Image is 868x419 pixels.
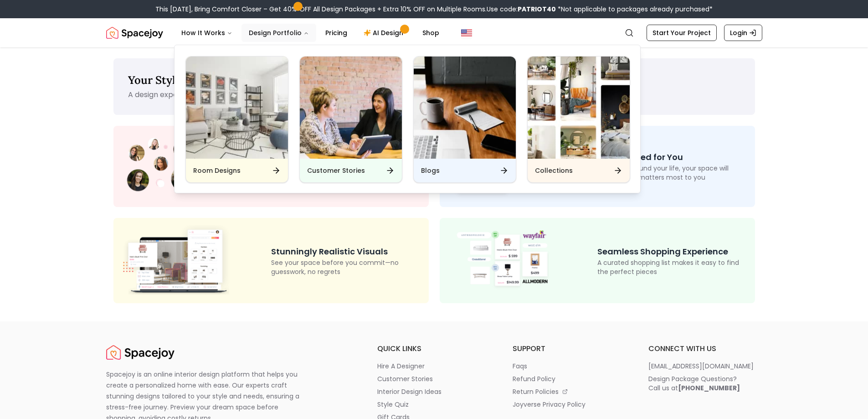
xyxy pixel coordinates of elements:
a: Login [724,25,762,41]
p: interior design ideas [377,387,442,396]
p: customer stories [377,374,433,383]
h6: connect with us [648,343,762,354]
img: Collections [528,57,630,159]
span: *Not applicable to packages already purchased* [556,5,713,14]
a: hire a designer [377,362,491,371]
img: United States [461,27,472,38]
h6: Blogs [421,166,440,175]
p: Your Style, Thoughtfully Designed [128,73,740,88]
a: CollectionsCollections [527,56,630,183]
b: PATRIOT40 [518,5,556,14]
p: Stunningly Realistic Visuals [271,245,421,258]
a: Pricing [318,24,354,42]
img: Blogs [414,57,516,159]
div: Design Package Questions? Call us at [648,374,740,393]
p: joyverse privacy policy [513,400,586,409]
a: Customer StoriesCustomer Stories [299,56,402,183]
a: refund policy [513,374,627,383]
img: Room Designs [186,57,288,159]
a: [EMAIL_ADDRESS][DOMAIN_NAME] [648,362,762,371]
a: Spacejoy [106,343,175,362]
img: Customer Stories [300,57,402,159]
p: A curated shopping list makes it easy to find the perfect pieces [597,258,748,276]
p: style quiz [377,400,409,409]
h6: support [513,343,627,354]
a: AI Design [356,24,413,42]
p: Designed around your life, your space will reflect what matters most to you [597,164,748,182]
div: This [DATE], Bring Comfort Closer – Get 40% OFF All Design Packages + Extra 10% OFF on Multiple R... [155,5,713,14]
p: [EMAIL_ADDRESS][DOMAIN_NAME] [648,362,754,371]
a: BlogsBlogs [413,56,516,183]
button: Design Portfolio [241,24,316,42]
a: Design Package Questions?Call us at[PHONE_NUMBER] [648,374,762,393]
img: Spacejoy Logo [106,24,163,42]
img: Design Experts [121,134,235,199]
button: How It Works [174,24,240,42]
b: [PHONE_NUMBER] [678,383,740,393]
p: faqs [513,362,527,371]
p: A design experience tailored to your style, needs, and the way you live. [128,89,740,100]
p: Personalized for You [597,151,748,164]
a: style quiz [377,400,491,409]
a: return policies [513,387,627,396]
p: See your space before you commit—no guesswork, no regrets [271,258,421,276]
span: Use code: [487,5,556,14]
h6: quick links [377,343,491,354]
img: 3D Design [121,225,235,295]
h6: Collections [535,166,573,175]
p: Seamless Shopping Experience [597,245,748,258]
h6: Customer Stories [307,166,365,175]
img: Shop Design [447,228,561,293]
h6: Room Designs [193,166,241,175]
a: Shop [415,24,447,42]
img: Spacejoy Logo [106,343,175,362]
a: Room DesignsRoom Designs [185,56,288,183]
p: refund policy [513,374,555,383]
p: return policies [513,387,559,396]
nav: Global [106,18,762,47]
nav: Main [174,24,447,42]
a: faqs [513,362,627,371]
a: customer stories [377,374,491,383]
a: Start Your Project [647,25,717,41]
div: Design Portfolio [175,45,641,194]
a: interior design ideas [377,387,491,396]
p: hire a designer [377,362,425,371]
a: Spacejoy [106,24,163,42]
a: joyverse privacy policy [513,400,627,409]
